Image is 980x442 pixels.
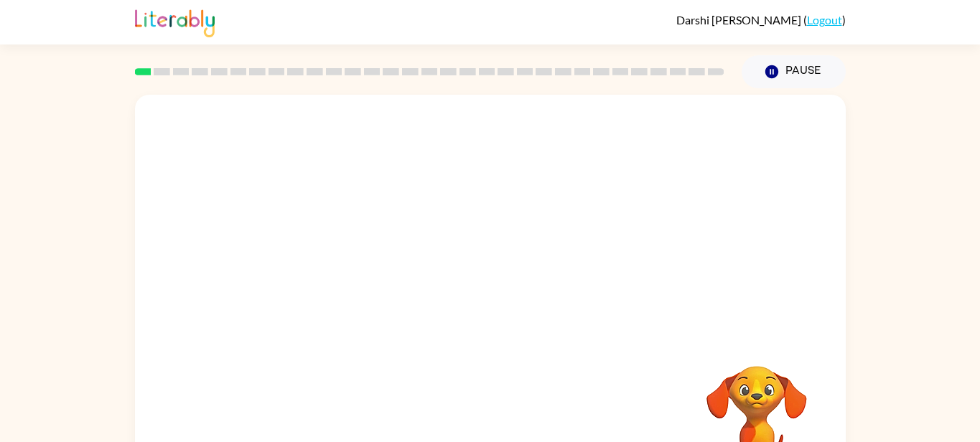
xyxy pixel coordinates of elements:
button: Pause [742,55,846,88]
img: Literably [135,6,215,37]
div: ( ) [676,13,846,27]
span: Darshi [PERSON_NAME] [676,13,803,27]
a: Logout [807,13,842,27]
